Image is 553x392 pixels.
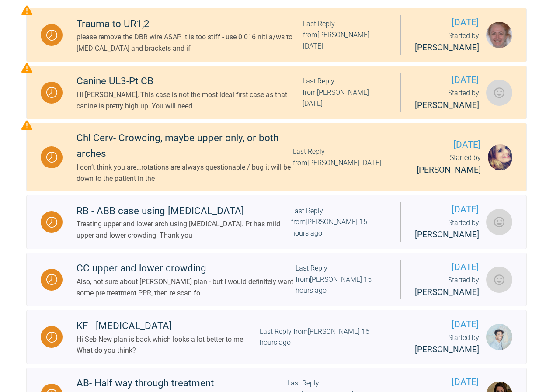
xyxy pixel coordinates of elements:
div: Started by [411,152,481,177]
img: Waiting [46,217,57,228]
img: Priority [21,62,32,73]
div: Last Reply from [PERSON_NAME] 16 hours ago [260,326,374,348]
span: [DATE] [415,73,479,87]
span: [DATE] [415,260,479,274]
span: [PERSON_NAME] [415,229,479,239]
img: Sai Mehta [486,324,512,350]
img: Waiting [46,274,57,285]
span: [PERSON_NAME] [415,42,479,52]
div: Chl Cerv- Crowding, maybe upper only, or both arches [77,130,293,162]
img: Priority [21,120,32,131]
div: Started by [415,87,479,112]
a: WaitingCC upper and lower crowdingAlso, not sure about [PERSON_NAME] plan - but I would definitel... [26,253,527,307]
img: Claire Abbas [488,144,512,170]
img: Priority [21,5,32,16]
div: I don’t think you are…rotations are always questionable / bug it will be down to the patient in the [77,162,293,184]
div: CC upper and lower crowding [77,260,296,276]
a: WaitingKF - [MEDICAL_DATA]Hi Seb New plan is back which looks a lot better to me What do you thin... [26,310,527,364]
div: Started by [415,217,479,242]
div: Also, not sure about [PERSON_NAME] plan - but I would definitely want some pre treatment PPR, the... [77,276,296,298]
div: RB - ABB case using [MEDICAL_DATA] [77,203,291,219]
span: [PERSON_NAME] [415,344,479,354]
div: Last Reply from [PERSON_NAME] [DATE] [303,76,386,109]
img: Waiting [46,152,57,163]
div: please remove the DBR wire ASAP it is too stiff - use 0.016 niti a/ws to [MEDICAL_DATA] and brack... [77,31,303,54]
div: Last Reply from [PERSON_NAME] 15 hours ago [291,205,386,239]
span: [DATE] [415,15,479,30]
div: Started by [415,30,479,55]
img: Jessica Wake [486,267,512,293]
div: Started by [415,274,479,299]
img: Tatjana Zaiceva [486,22,512,48]
div: KF - [MEDICAL_DATA] [77,318,260,334]
span: [DATE] [411,138,481,152]
div: Started by [402,332,479,357]
div: Trauma to UR1,2 [77,16,303,32]
div: Last Reply from [PERSON_NAME] [DATE] [293,146,383,168]
span: [PERSON_NAME] [415,100,479,110]
a: WaitingTrauma to UR1,2please remove the DBR wire ASAP it is too stiff - use 0.016 niti a/ws to [M... [26,8,527,62]
img: Waiting [46,332,57,343]
div: Last Reply from [PERSON_NAME] 15 hours ago [296,263,386,296]
div: Hi Seb New plan is back which looks a lot better to me What do you think? [77,334,260,356]
a: WaitingChl Cerv- Crowding, maybe upper only, or both archesI don’t think you are…rotations are al... [26,123,527,191]
span: [DATE] [415,202,479,217]
div: AB- Half way through treatment [77,375,287,391]
div: Hi [PERSON_NAME], This case is not the most ideal first case as that canine is pretty high up. Yo... [77,89,303,111]
img: Waiting [46,30,57,41]
div: Treating upper and lower arch using [MEDICAL_DATA]. Pt has mild upper and lower crowding. Thank you [77,219,291,241]
span: [PERSON_NAME] [415,287,479,297]
img: Ana Cavinato [486,80,512,106]
span: [PERSON_NAME] [417,165,481,175]
div: Canine UL3-Pt CB [77,73,303,89]
a: WaitingCanine UL3-Pt CBHi [PERSON_NAME], This case is not the most ideal first case as that canin... [26,66,527,120]
a: WaitingRB - ABB case using [MEDICAL_DATA]Treating upper and lower arch using [MEDICAL_DATA]. Pt h... [26,195,527,249]
img: Matthew Gough [486,209,512,235]
span: [DATE] [402,317,479,332]
img: Waiting [46,87,57,98]
span: [DATE] [412,375,479,389]
div: Last Reply from [PERSON_NAME] [DATE] [303,18,386,52]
